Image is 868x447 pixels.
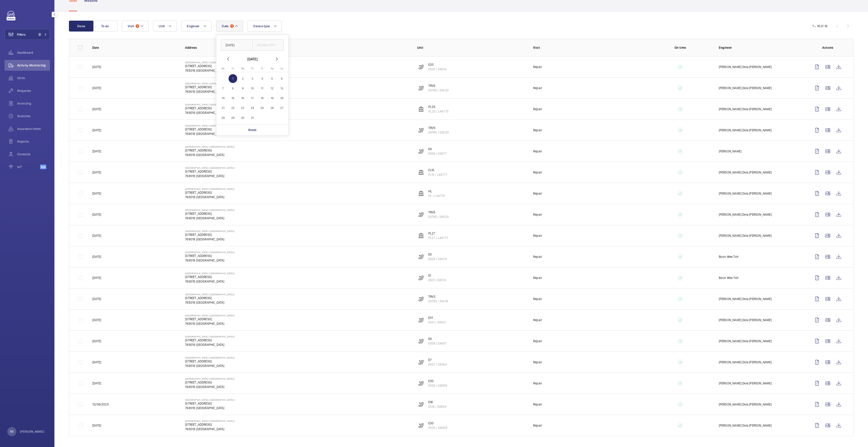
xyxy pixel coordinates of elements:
[218,113,228,123] button: July 28, 2025
[218,103,228,113] button: July 21, 2025
[238,113,247,122] span: 30
[185,106,235,110] p: [STREET_ADDRESS]
[92,276,101,280] p: [DATE]
[185,188,235,190] p: [GEOGRAPHIC_DATA] ([GEOGRAPHIC_DATA])
[185,209,235,211] p: [GEOGRAPHIC_DATA] ([GEOGRAPHIC_DATA])
[20,429,44,434] p: [PERSON_NAME]
[185,148,235,153] p: [STREET_ADDRESS]
[92,360,101,364] p: [DATE]
[719,191,772,196] p: [PERSON_NAME] Dela [PERSON_NAME]
[17,165,40,169] span: IoT
[92,297,101,301] p: [DATE]
[428,383,447,388] p: ES30 / E4099
[719,86,772,90] p: [PERSON_NAME] Dela [PERSON_NAME]
[219,104,227,112] span: 21
[267,74,277,83] button: July 5, 2025
[17,32,26,37] span: Filters
[418,275,424,281] img: escalator.svg
[418,106,424,112] img: elevator.svg
[238,74,247,83] span: 2
[185,103,235,106] p: [GEOGRAPHIC_DATA] ([GEOGRAPHIC_DATA])
[238,93,248,103] button: July 16, 2025
[185,61,235,64] p: [GEOGRAPHIC_DATA] ([GEOGRAPHIC_DATA])
[257,103,267,113] button: July 25, 2025
[533,423,542,428] p: Repair
[185,272,235,275] p: [GEOGRAPHIC_DATA] ([GEOGRAPHIC_DATA])
[185,406,235,410] p: 768019 [GEOGRAPHIC_DATA]
[428,193,445,198] p: HL / L44778
[719,276,739,280] p: Boon Wee Toh
[247,56,258,62] div: [DATE]
[218,83,228,93] button: July 7, 2025
[418,170,424,175] img: elevator.svg
[92,212,101,217] p: [DATE]
[17,139,50,144] span: Reports
[185,364,235,368] p: 768019 [GEOGRAPHIC_DATA]
[261,67,263,70] span: Fr
[185,232,235,237] p: [STREET_ADDRESS]
[185,132,235,136] p: 768019 [GEOGRAPHIC_DATA]
[92,170,101,175] p: [DATE]
[533,233,542,238] p: Repair
[185,195,235,199] p: 768019 [GEOGRAPHIC_DATA]
[428,151,447,156] p: ES04 / E4077
[185,82,235,85] p: [GEOGRAPHIC_DATA] ([GEOGRAPHIC_DATA])
[185,254,235,258] p: [STREET_ADDRESS]
[268,84,276,93] span: 12
[533,45,642,50] p: Visit
[17,76,50,80] span: Units
[268,74,276,83] span: 5
[428,278,446,282] p: ES01 / E4074
[92,107,101,111] p: [DATE]
[219,84,227,93] span: 7
[185,385,235,389] p: 768019 [GEOGRAPHIC_DATA]
[428,299,448,303] p: ESTR3 / E4018
[185,275,235,279] p: [STREET_ADDRESS]
[428,400,446,404] p: E16
[428,236,448,240] p: PL27 / L44777
[719,107,772,111] p: [PERSON_NAME] Dela [PERSON_NAME]
[185,145,235,148] p: [GEOGRAPHIC_DATA] ([GEOGRAPHIC_DATA])
[418,191,424,196] img: elevator.svg
[248,74,257,83] button: July 3, 2025
[533,318,542,322] p: Repair
[719,297,772,301] p: [PERSON_NAME] Dela [PERSON_NAME]
[238,84,247,93] span: 9
[533,254,542,259] p: Repair
[17,101,50,106] span: Invoicing
[277,94,286,103] span: 20
[185,153,235,157] p: 768019 [GEOGRAPHIC_DATA]
[185,279,235,284] p: 768019 [GEOGRAPHIC_DATA]
[248,74,257,83] span: 3
[428,379,447,383] p: E30
[267,83,277,93] button: July 12, 2025
[268,104,276,112] span: 26
[418,402,424,407] img: escalator.svg
[268,94,276,103] span: 19
[153,21,177,32] button: Unit
[418,317,424,323] img: escalator.svg
[428,252,447,257] p: E5
[185,296,235,300] p: [STREET_ADDRESS]
[417,45,526,50] p: Unit
[228,83,238,93] button: July 8, 2025
[248,104,257,112] span: 24
[719,45,804,50] p: Engineer
[185,342,235,347] p: 768019 [GEOGRAPHIC_DATA]
[719,423,772,428] p: [PERSON_NAME] Dela [PERSON_NAME]
[428,421,447,425] p: E30
[533,107,542,111] p: Repair
[229,74,237,83] span: 1
[230,24,234,28] span: 1
[185,258,235,263] p: 768019 [GEOGRAPHIC_DATA]
[185,174,235,178] p: 768019 [GEOGRAPHIC_DATA]
[277,74,287,83] button: July 6, 2025
[258,84,267,93] span: 11
[533,381,542,386] p: Repair
[185,251,235,254] p: [GEOGRAPHIC_DATA] ([GEOGRAPHIC_DATA])
[428,109,449,114] p: PL25 / L44775
[428,320,446,325] p: ES31 / E4100
[187,24,200,28] span: Engineer
[533,339,542,343] p: Repair
[185,427,235,431] p: 768019 [GEOGRAPHIC_DATA]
